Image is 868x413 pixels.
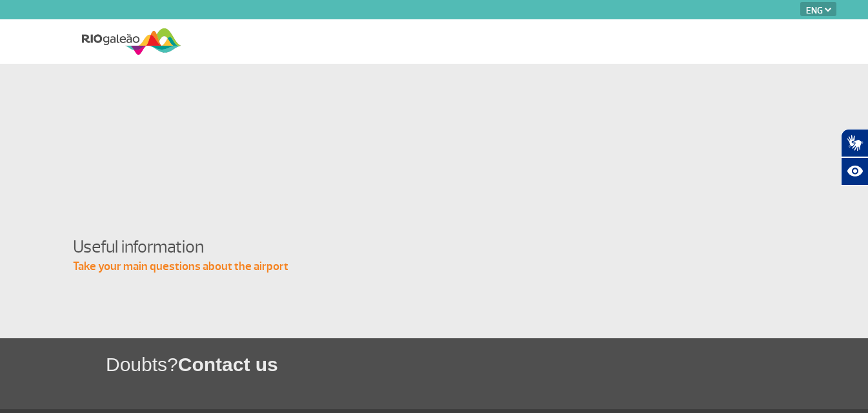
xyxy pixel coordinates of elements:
p: Take your main questions about the airport [73,259,796,274]
h1: Doubts? [106,351,868,378]
button: Abrir recursos assistivos. [841,157,868,186]
h4: Useful information [73,235,796,259]
div: Plugin de acessibilidade da Hand Talk. [841,129,868,186]
span: Contact us [178,354,278,375]
button: Abrir tradutor de língua de sinais. [841,129,868,157]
